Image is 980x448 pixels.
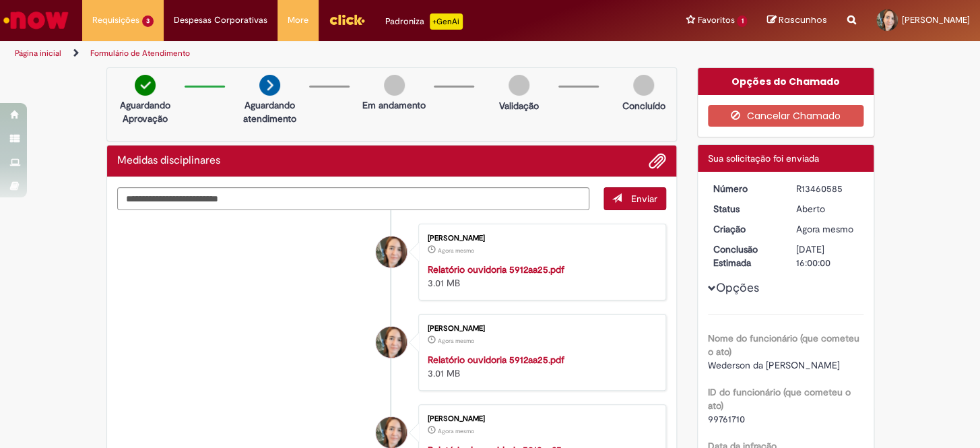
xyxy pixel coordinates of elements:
[1,7,71,34] img: ServiceNow
[112,98,178,125] p: Aguardando Aprovação
[779,13,827,26] span: Rascunhos
[796,223,853,235] span: Agora mesmo
[10,41,643,66] ul: Trilhas de página
[499,99,539,113] p: Validação
[430,13,463,30] p: +GenAi
[428,415,652,423] div: [PERSON_NAME]
[902,14,970,26] span: [PERSON_NAME]
[329,9,365,30] img: click_logo_yellow_360x200.png
[428,234,652,243] div: [PERSON_NAME]
[428,263,652,290] div: 3.01 MB
[376,236,407,267] div: Roberta Elke De Souza Dos Santos
[708,105,863,127] button: Cancelar Chamado
[708,359,840,371] span: Wederson da [PERSON_NAME]
[708,386,851,412] b: ID do funcionário (que cometeu o ato)
[703,182,786,195] dt: Número
[15,48,61,59] a: Página inicial
[708,332,859,358] b: Nome do funcionário (que cometeu o ato)
[703,222,786,236] dt: Criação
[438,247,474,255] time: 29/08/2025 07:39:30
[428,325,652,333] div: [PERSON_NAME]
[631,193,657,205] span: Enviar
[142,15,154,27] span: 3
[796,222,859,236] div: 29/08/2025 07:39:32
[438,247,474,255] span: Agora mesmo
[237,98,302,125] p: Aguardando atendimento
[362,98,426,112] p: Em andamento
[384,75,405,96] img: img-circle-grey.png
[135,75,156,96] img: check-circle-green.png
[698,68,874,95] div: Opções do Chamado
[438,427,474,435] span: Agora mesmo
[428,263,564,276] a: Relatório ouvidoria 5912aa25.pdf
[767,14,827,27] a: Rascunhos
[703,202,786,216] dt: Status
[603,187,666,210] button: Enviar
[703,243,786,269] dt: Conclusão Estimada
[376,417,407,448] div: Roberta Elke De Souza Dos Santos
[708,413,745,425] span: 99761710
[385,13,463,30] div: Padroniza
[90,48,190,59] a: Formulário de Atendimento
[622,99,665,113] p: Concluído
[438,337,474,345] time: 29/08/2025 07:39:25
[174,13,267,27] span: Despesas Corporativas
[92,13,139,27] span: Requisições
[633,75,654,96] img: img-circle-grey.png
[796,182,859,195] div: R13460585
[428,353,652,380] div: 3.01 MB
[438,427,474,435] time: 29/08/2025 07:39:08
[428,354,564,366] a: Relatório ouvidoria 5912aa25.pdf
[288,13,308,27] span: More
[649,152,666,170] button: Adicionar anexos
[708,152,819,164] span: Sua solicitação foi enviada
[796,243,859,269] div: [DATE] 16:00:00
[259,75,280,96] img: arrow-next.png
[509,75,529,96] img: img-circle-grey.png
[737,15,747,27] span: 1
[117,187,590,210] textarea: Digite sua mensagem aqui...
[117,155,220,167] h2: Medidas disciplinares Histórico de tíquete
[438,337,474,345] span: Agora mesmo
[376,327,407,358] div: Roberta Elke De Souza Dos Santos
[697,13,734,27] span: Favoritos
[796,202,859,216] div: Aberto
[796,223,853,235] time: 29/08/2025 07:39:32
